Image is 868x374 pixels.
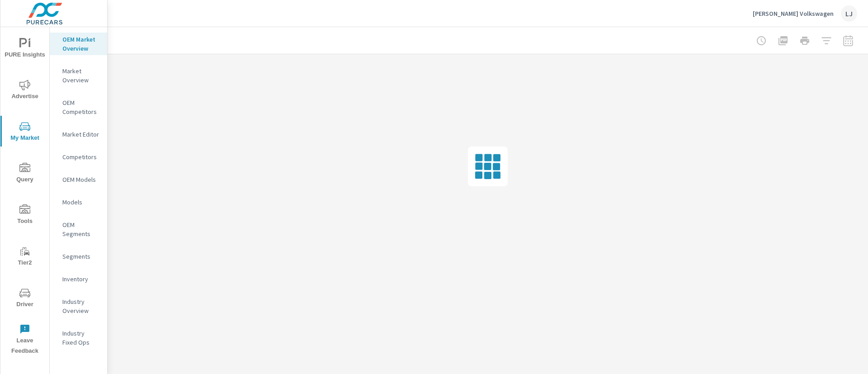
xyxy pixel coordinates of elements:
[50,128,107,141] div: Market Editor
[3,163,47,185] span: Query
[50,33,107,55] div: OEM Market Overview
[3,204,47,227] span: Tools
[50,218,107,241] div: OEM Segments
[3,246,47,268] span: Tier2
[50,150,107,164] div: Competitors
[50,96,107,118] div: OEM Competitors
[62,175,100,184] p: OEM Models
[62,297,100,315] p: Industry Overview
[62,329,100,347] p: Industry Fixed Ops
[62,35,100,53] p: OEM Market Overview
[62,66,100,85] p: Market Overview
[3,38,47,60] span: PURE Insights
[50,250,107,263] div: Segments
[62,152,100,161] p: Competitors
[3,121,47,143] span: My Market
[50,272,107,286] div: Inventory
[3,80,47,102] span: Advertise
[62,220,100,238] p: OEM Segments
[62,252,100,261] p: Segments
[3,324,47,356] span: Leave Feedback
[50,195,107,209] div: Models
[0,27,49,360] div: nav menu
[62,198,100,207] p: Models
[62,98,100,116] p: OEM Competitors
[3,288,47,310] span: Driver
[62,130,100,139] p: Market Editor
[62,275,100,284] p: Inventory
[753,9,834,18] p: [PERSON_NAME] Volkswagen
[50,327,107,349] div: Industry Fixed Ops
[50,173,107,186] div: OEM Models
[50,64,107,87] div: Market Overview
[50,295,107,317] div: Industry Overview
[841,5,857,22] div: LJ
